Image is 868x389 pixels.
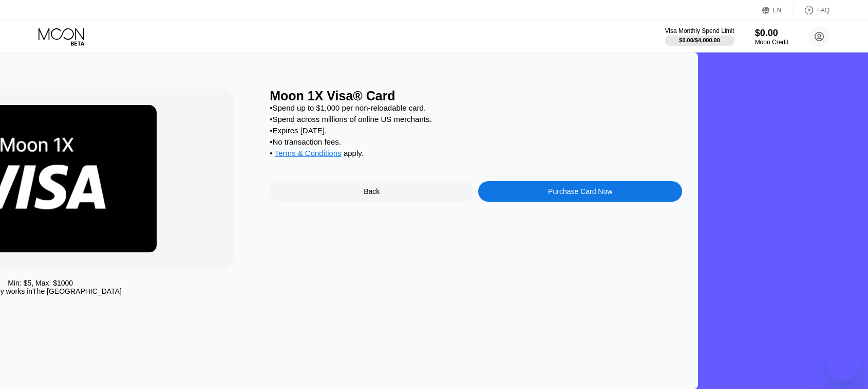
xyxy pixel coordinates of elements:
[364,187,380,196] div: Back
[794,5,829,15] div: FAQ
[270,181,474,202] div: Back
[270,137,682,146] div: • No transaction fees.
[755,39,788,46] div: Moon Credit
[548,187,612,196] div: Purchase Card Now
[275,149,342,157] span: Terms & Conditions
[773,7,782,14] div: EN
[827,348,860,381] iframe: Button to launch messaging window
[270,126,682,135] div: • Expires [DATE].
[275,149,342,160] div: Terms & Conditions
[755,28,788,39] div: $0.00
[8,279,73,287] div: Min: $ 5 , Max: $ 1000
[817,7,829,14] div: FAQ
[665,27,734,34] div: Visa Monthly Spend Limit
[762,5,794,15] div: EN
[270,149,682,160] div: • apply .
[270,103,682,112] div: • Spend up to $1,000 per non-reloadable card.
[270,115,682,123] div: • Spend across millions of online US merchants.
[755,28,788,46] div: $0.00Moon Credit
[478,181,682,202] div: Purchase Card Now
[665,27,734,46] div: Visa Monthly Spend Limit$0.00/$4,000.00
[270,89,682,103] div: Moon 1X Visa® Card
[679,37,720,43] div: $0.00 / $4,000.00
